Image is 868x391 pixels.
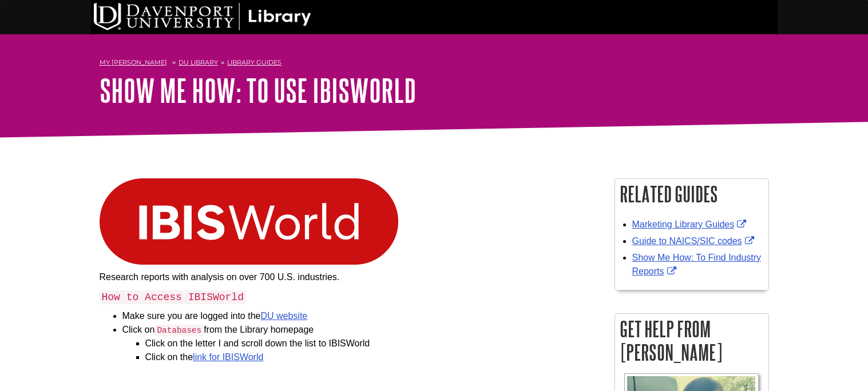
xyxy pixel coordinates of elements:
[260,311,307,321] a: DU website
[122,323,597,365] li: Click on from the Library homepage
[100,73,416,108] a: Show Me How: To Use IBISWorld
[122,309,597,323] li: Make sure you are logged into the
[94,3,311,30] img: DU Library
[100,58,167,67] a: My [PERSON_NAME]
[145,350,597,364] li: Click on the
[615,314,768,368] h2: Get Help From [PERSON_NAME]
[179,58,218,66] a: DU Library
[615,179,768,209] h2: Related Guides
[100,55,769,73] nav: breadcrumb
[632,220,750,229] a: Marketing Library Guides
[632,253,762,276] a: Show Me How: To Find Industry Reports
[227,58,282,66] a: Library Guides
[100,178,398,265] img: ibisworld logo
[632,236,757,246] a: Guide to NAICS/SIC codes
[100,290,246,304] code: How to Access IBISWorld
[145,337,597,350] li: Click on the letter I and scroll down the list to IBISWorld
[154,325,204,336] code: Databases
[100,270,597,284] p: Research reports with analysis on over 700 U.S. industries.
[193,352,263,362] a: link for IBISWorld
